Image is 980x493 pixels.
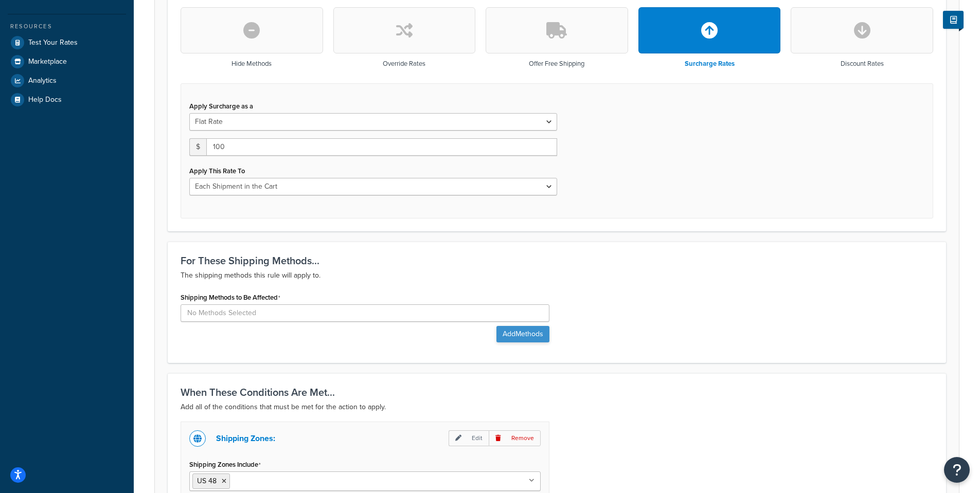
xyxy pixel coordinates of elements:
[685,60,735,67] h3: Surcharge Rates
[189,167,245,175] label: Apply This Rate To
[28,39,78,47] span: Test Your Rates
[8,52,126,71] a: Marketplace
[181,294,280,302] label: Shipping Methods to Be Affected
[197,476,217,486] span: US 48
[189,461,261,469] label: Shipping Zones Include
[181,304,549,322] input: No Methods Selected
[8,33,126,52] a: Test Your Rates
[28,58,67,66] span: Marketplace
[496,326,549,342] button: AddMethods
[383,60,425,67] h3: Override Rates
[28,77,57,85] span: Analytics
[449,430,489,446] p: Edit
[231,60,272,67] h3: Hide Methods
[8,22,126,31] div: Resources
[181,401,933,413] p: Add all of the conditions that must be met for the action to apply.
[944,457,970,483] button: Open Resource Center
[8,90,126,109] a: Help Docs
[529,60,584,67] h3: Offer Free Shipping
[189,138,206,156] span: $
[216,431,275,446] p: Shipping Zones:
[489,430,541,446] p: Remove
[189,102,253,110] label: Apply Surcharge as a
[8,71,126,90] a: Analytics
[28,96,62,104] span: Help Docs
[181,269,933,282] p: The shipping methods this rule will apply to.
[841,60,884,67] h3: Discount Rates
[181,255,933,266] h3: For These Shipping Methods...
[943,11,964,29] button: Show Help Docs
[181,387,933,398] h3: When These Conditions Are Met...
